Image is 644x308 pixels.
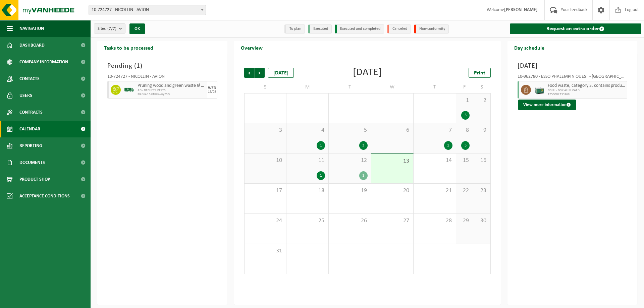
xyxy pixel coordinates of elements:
[518,100,576,110] button: View more information
[98,24,116,34] span: Sites
[107,74,217,81] div: 10-724727 - NICOLLIN - AVION
[89,5,206,15] span: 10-724727 - NICOLLIN - AVION
[244,81,286,93] td: S
[19,188,70,204] span: Acceptance conditions
[234,41,269,54] h2: Overview
[317,171,325,180] div: 1
[477,187,487,194] span: 23
[548,83,626,88] span: Food waste, category 3, contains products of animal origin, plastic packaging
[461,141,470,150] div: 3
[353,68,382,78] div: [DATE]
[335,24,384,34] li: Executed and completed
[286,81,329,93] td: M
[461,111,470,120] div: 3
[317,141,325,150] div: 1
[548,88,626,93] span: COLLI - BOX ALIM CAT 3
[375,127,410,134] span: 6
[19,20,44,37] span: Navigation
[248,187,283,194] span: 17
[417,187,452,194] span: 21
[477,97,487,104] span: 2
[248,127,283,134] span: 3
[548,93,626,97] span: T250002333968
[248,247,283,255] span: 31
[129,23,145,34] button: OK
[518,61,628,71] h3: [DATE]
[510,23,642,34] a: Request an extra order
[456,81,473,93] td: F
[375,217,410,225] span: 27
[332,187,367,194] span: 19
[460,127,470,134] span: 8
[387,24,411,34] li: Canceled
[19,121,40,137] span: Calendar
[138,83,206,88] span: Pruning wood and green waste Ø < 12 cm
[284,24,305,34] li: To plan
[417,217,452,225] span: 28
[208,90,216,94] div: 13/08
[19,37,45,54] span: Dashboard
[417,127,452,134] span: 7
[507,41,551,54] h2: Day schedule
[359,171,368,180] div: 1
[138,88,206,93] span: AD - DECHETS VERTS
[94,23,125,34] button: Sites(7/7)
[460,157,470,164] span: 15
[19,137,42,154] span: Reporting
[290,217,325,225] span: 25
[308,24,332,34] li: Executed
[414,81,456,93] td: T
[473,81,490,93] td: S
[329,81,371,93] td: T
[107,26,116,31] count: (7/7)
[248,157,283,164] span: 10
[19,104,43,121] span: Contracts
[19,87,32,104] span: Users
[268,68,294,78] div: [DATE]
[477,157,487,164] span: 16
[371,81,414,93] td: W
[332,127,367,134] span: 5
[518,74,628,81] div: 10-962780 - ESSO PHALEMPIN OUEST - [GEOGRAPHIC_DATA] - [GEOGRAPHIC_DATA]
[417,157,452,164] span: 14
[290,157,325,164] span: 11
[19,171,50,188] span: Product Shop
[414,24,449,34] li: Non-conformity
[332,217,367,225] span: 26
[208,86,216,90] div: WED
[89,5,206,15] span: 10-724727 - NICOLLIN - AVION
[474,70,485,76] span: Print
[138,93,206,97] span: Planned Selfdelivery/SD
[332,157,367,164] span: 12
[97,41,160,54] h2: Tasks to be processed
[290,127,325,134] span: 4
[359,141,368,150] div: 3
[469,68,491,78] a: Print
[124,85,134,95] img: BL-SO-LV
[248,217,283,225] span: 24
[460,187,470,194] span: 22
[504,7,538,12] strong: [PERSON_NAME]
[477,127,487,134] span: 9
[19,54,68,70] span: Company information
[460,97,470,104] span: 1
[290,187,325,194] span: 18
[19,70,40,87] span: Contacts
[375,187,410,194] span: 20
[137,63,140,69] span: 1
[460,217,470,225] span: 29
[244,68,254,78] span: Previous
[107,61,217,71] h3: Pending ( )
[255,68,265,78] span: Next
[534,85,544,95] img: PB-LB-0680-HPE-GN-01
[477,217,487,225] span: 30
[19,154,45,171] span: Documents
[375,158,410,165] span: 13
[444,141,452,150] div: 1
